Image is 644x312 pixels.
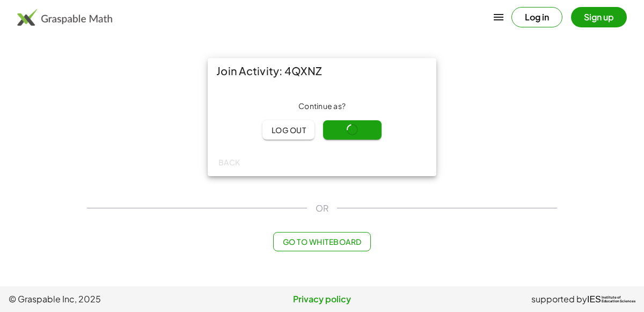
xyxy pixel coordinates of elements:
span: IES [587,294,601,304]
span: supported by [531,293,587,306]
a: Privacy policy [217,293,426,306]
div: Continue as ? [216,101,428,112]
button: Log in [511,7,562,27]
a: IESInstitute ofEducation Sciences [587,293,635,306]
button: Sign up [571,7,627,27]
span: © Graspable Inc, 2025 [9,293,217,306]
span: Log out [271,125,306,135]
span: OR [316,202,328,215]
div: Join Activity: 4QXNZ [208,58,436,84]
button: Log out [262,120,314,140]
button: Go to Whiteboard [273,232,370,251]
span: Institute of Education Sciences [602,296,635,303]
span: Go to Whiteboard [282,237,361,246]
